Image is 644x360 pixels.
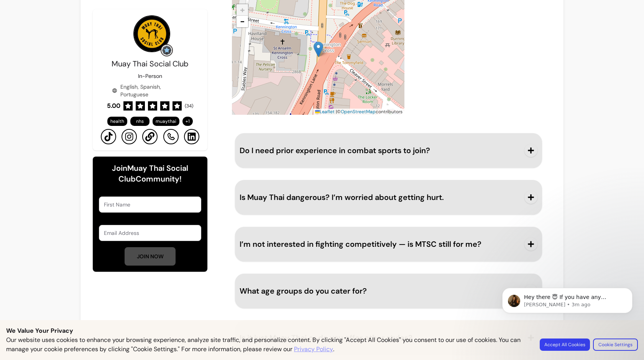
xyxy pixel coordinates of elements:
span: Muay Thai Social Club [112,59,189,69]
span: muaythai [156,118,176,124]
span: Do I need prior experience in combat sports to join? [240,145,430,155]
span: + 1 [184,118,191,124]
a: Leaflet [315,109,335,115]
input: First Name [104,201,196,208]
span: ( 34 ) [185,103,193,109]
div: English, Spanish, Portuguese [112,83,189,98]
span: I’m not interested in fighting competitively — is MTSC still for me? [240,239,481,249]
span: nhs [136,118,144,124]
a: Privacy Policy [294,345,333,354]
span: | [336,109,337,115]
button: Do I need prior experience in combat sports to join? [240,138,537,163]
span: + [240,4,245,15]
img: Grow [162,46,171,55]
span: health [110,118,124,124]
p: Our website uses cookies to enhance your browsing experience, analyze site traffic, and personali... [6,335,531,354]
img: Muay Thai Social Club [314,41,323,57]
input: Email Address [104,229,196,237]
button: Is Muay Thai dangerous? I’m worried about getting hurt. [240,185,537,210]
a: Zoom in [237,4,248,16]
h6: Join Muay Thai Social Club Community! [99,163,201,184]
img: Provider image [133,15,170,52]
span: − [240,16,245,27]
button: I’m not interested in fighting competitively — is MTSC still for me? [240,231,537,257]
button: What age groups do you cater for? [240,278,537,304]
iframe: Intercom notifications message [491,272,644,356]
p: We Value Your Privacy [6,326,638,335]
a: Zoom out [237,16,248,27]
p: In-Person [138,72,162,80]
a: OpenStreetMap [341,109,376,115]
div: © contributors [313,109,404,115]
span: 5.00 [107,101,120,111]
span: Is Muay Thai dangerous? I’m worried about getting hurt. [240,192,444,202]
span: What age groups do you cater for? [240,286,367,296]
